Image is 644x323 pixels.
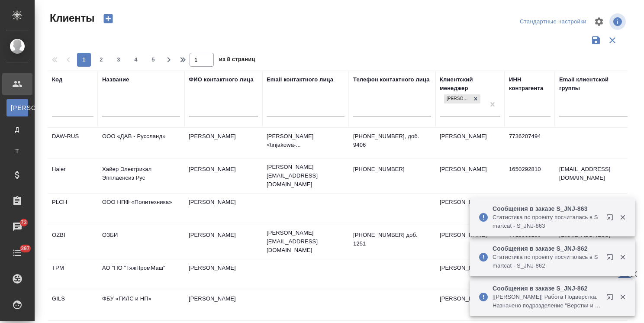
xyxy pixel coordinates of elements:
td: 5027002854 [505,194,555,224]
td: Хайер Электрикал Эпплаенсиз Рус [98,161,184,191]
button: Сохранить фильтры [588,32,604,48]
p: Cтатистика по проекту посчиталась в Smartcat - S_JNJ-862 [493,253,601,270]
td: DAW-RUS [48,128,98,158]
td: ФБУ «ГИЛС и НП» [98,290,184,320]
td: [PERSON_NAME] [435,259,505,290]
td: Haier [48,161,98,191]
button: Открыть в новой вкладке [601,209,622,229]
div: Название [102,75,129,84]
button: Закрыть [614,213,631,221]
td: 7736207494 [505,128,555,158]
p: [PHONE_NUMBER] доб. 1251 [353,231,431,248]
button: Открыть в новой вкладке [601,249,622,269]
p: Cтатистика по проекту посчиталась в Smartcat - S_JNJ-863 [493,213,601,230]
div: ИНН контрагента [509,75,551,93]
button: 2 [94,53,108,67]
div: Email клиентской группы [559,75,628,93]
td: [PERSON_NAME] [184,161,262,191]
span: 3 [112,55,126,64]
span: из 8 страниц [219,54,255,67]
p: [PERSON_NAME][EMAIL_ADDRESS][DOMAIN_NAME] [267,229,345,255]
button: Создать [98,11,119,26]
div: Телефон контактного лица [353,75,430,84]
button: 5 [146,53,160,67]
td: ООО «ДАВ - Руссланд» [98,128,184,158]
span: 5 [146,55,160,64]
span: Д [11,125,24,134]
span: Клиенты [48,11,94,25]
td: [EMAIL_ADDRESS][DOMAIN_NAME] [555,161,633,191]
p: [PHONE_NUMBER] [353,165,431,174]
p: [[PERSON_NAME]] Работа Подверстка. Назначено подразделение "Верстки и дизайна" [493,293,601,310]
a: 397 [2,242,32,264]
span: 2 [94,55,108,64]
a: [PERSON_NAME] [6,99,28,116]
td: [PERSON_NAME] [184,128,262,158]
td: TPM [48,259,98,290]
div: Код [52,75,62,84]
td: [PERSON_NAME] [435,290,505,320]
td: [PERSON_NAME] [435,161,505,191]
p: Сообщения в заказе S_JNJ-862 [493,284,601,293]
button: Сбросить фильтры [604,32,621,48]
td: ОЗБИ [98,226,184,257]
div: ФИО контактного лица [189,75,254,84]
div: Email контактного лица [267,75,333,84]
td: [PERSON_NAME] [184,259,262,290]
td: [PERSON_NAME] [435,194,505,224]
td: [PERSON_NAME] [435,226,505,257]
span: Посмотреть информацию [609,13,628,30]
div: [PERSON_NAME] [444,94,471,103]
p: Сообщения в заказе S_JNJ-862 [493,244,601,253]
td: [PERSON_NAME] [184,290,262,320]
span: 4 [129,55,143,64]
p: [PERSON_NAME][EMAIL_ADDRESS][DOMAIN_NAME] [267,163,345,189]
span: Настроить таблицу [589,11,609,32]
a: Т [6,142,28,160]
td: [PERSON_NAME] [184,194,262,224]
div: Клиентский менеджер [440,75,500,93]
a: Д [6,121,28,138]
td: ООО НПФ «Политехника» [98,194,184,224]
a: 73 [2,216,32,238]
div: split button [518,15,589,29]
td: 1650292810 [505,161,555,191]
td: [PERSON_NAME] [435,128,505,158]
p: [PERSON_NAME] <tinjakowa-... [267,132,345,149]
td: [PERSON_NAME] [184,226,262,257]
button: Закрыть [614,253,631,261]
span: Т [11,147,24,155]
td: OZBI [48,226,98,257]
span: 397 [16,244,35,253]
button: Закрыть [614,293,631,301]
td: PLCH [48,194,98,224]
button: Открыть в новой вкладке [601,288,622,309]
td: АО "ПО "ТяжПромМаш" [98,259,184,290]
p: [PHONE_NUMBER], доб. 9406 [353,132,431,149]
div: Усманова Ольга [443,94,481,104]
span: [PERSON_NAME] [11,103,24,112]
button: 4 [129,53,143,67]
p: Сообщения в заказе S_JNJ-863 [493,204,601,213]
span: 73 [16,218,32,227]
button: 3 [112,53,126,67]
td: GILS [48,290,98,320]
